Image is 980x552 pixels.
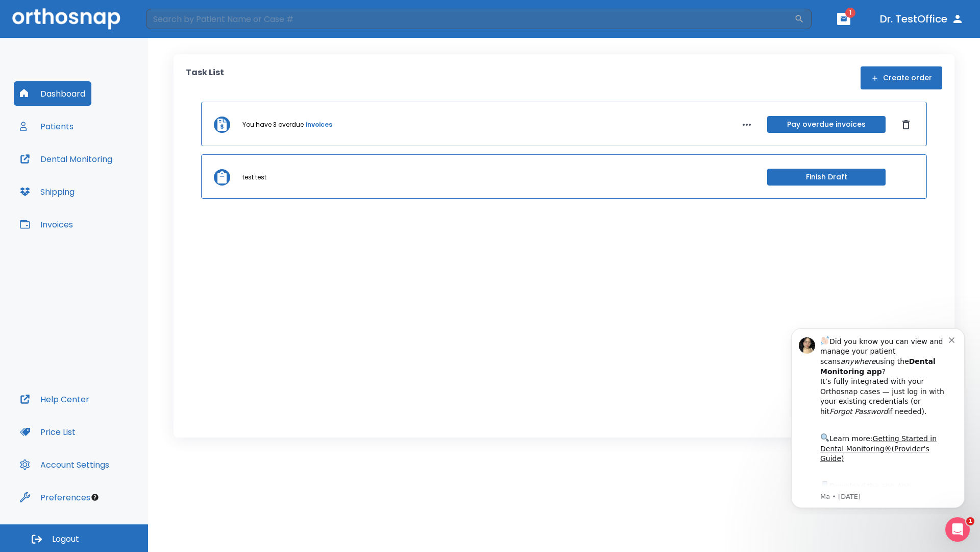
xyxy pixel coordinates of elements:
[898,117,914,133] button: Dismiss
[242,120,304,129] p: You have 3 overdue
[186,66,224,89] p: Task List
[44,160,173,213] div: Download the app: | ​ Let us know if you need help getting started!
[945,517,970,542] iframe: Intercom live chat
[52,534,79,545] span: Logout
[14,387,95,411] button: Help Center
[14,81,91,106] button: Dashboard
[14,485,96,510] button: Preferences
[12,8,120,29] img: Orthosnap
[44,163,135,181] a: App Store
[14,147,118,171] button: Dental Monitoring
[767,169,886,186] button: Finish Draft
[767,116,886,133] button: Pay overdue invoices
[173,16,181,24] button: Dismiss notification
[876,10,968,28] button: Dr. TestOffice
[14,452,115,477] button: Account Settings
[14,212,79,237] button: Invoices
[90,493,100,502] div: Tooltip anchor
[776,319,980,514] iframe: Intercom notifications message
[861,66,942,89] button: Create order
[14,179,81,204] button: Shipping
[966,517,974,525] span: 1
[44,173,173,182] p: Message from Ma, sent 7w ago
[146,9,794,29] input: Search by Patient Name or Case #
[845,8,855,18] span: 1
[14,114,80,139] button: Patients
[242,173,266,182] p: test test
[14,420,82,444] button: Price List
[306,120,332,129] a: invoices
